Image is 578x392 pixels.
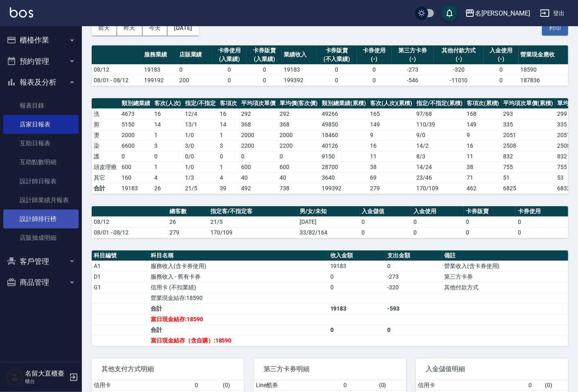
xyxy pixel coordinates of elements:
td: 97 / 68 [414,108,465,119]
button: 名[PERSON_NAME] [462,5,533,22]
th: 男/女/未知 [298,206,359,217]
td: 279 [167,227,208,238]
td: 0 [483,75,518,86]
td: 49266 [320,108,368,119]
td: 279 [368,183,415,194]
td: 14 [152,119,183,130]
td: 信用卡 [92,380,193,391]
button: 商品管理 [3,272,79,293]
td: 16 [218,108,239,119]
td: 0 [239,151,278,162]
div: (-) [394,55,432,63]
a: 設計師日報表 [3,172,79,191]
td: 23 / 46 [414,172,465,183]
td: 0 [120,151,152,162]
td: 洗 [92,108,120,119]
td: ( 0 ) [543,380,568,391]
th: 類別總業績 [120,98,152,109]
td: 187836 [519,75,568,86]
td: 0 [411,227,464,238]
th: 類別總業績(累積) [320,98,368,109]
td: 4 [218,172,239,183]
div: 卡券使用 [359,46,390,55]
td: 21/5 [208,216,298,227]
td: 170/109 [414,183,465,194]
td: 染 [92,140,120,151]
td: 0 [359,216,412,227]
td: 14 [218,119,239,130]
th: 客次(人次)(累積) [368,98,415,109]
table: a dense table [92,206,568,238]
td: 19183 [328,261,385,271]
td: 16 [368,140,415,151]
td: 492 [239,183,278,194]
td: 11 [465,151,501,162]
td: 8 / 3 [414,151,465,162]
img: Person [7,369,23,385]
button: 報表及分析 [3,72,79,93]
td: 26 [152,183,183,194]
td: 0 [357,64,392,75]
button: [DATE] [167,20,199,36]
a: 互助點數明細 [3,153,79,171]
td: 40126 [320,140,368,151]
th: 科目名稱 [149,250,328,261]
td: 其他付款方式 [442,282,568,293]
td: 39 [218,183,239,194]
th: 入金使用 [411,206,464,217]
td: 3 [152,140,183,151]
th: 指定/不指定 [183,98,218,109]
th: 客次(人次) [152,98,183,109]
td: 9 [368,130,415,140]
td: 信用卡 [416,380,526,391]
th: 店販業績 [177,45,212,65]
button: 櫃檯作業 [3,29,79,51]
td: 08/01 - 08/12 [92,227,167,238]
td: 19183 [120,183,152,194]
td: 38 [465,162,501,172]
td: 0 [278,151,320,162]
td: 368 [239,119,278,130]
td: 0 [385,324,442,335]
td: 40 [278,172,320,183]
td: 3640 [320,172,368,183]
td: 燙 [92,130,120,140]
td: 0 [177,64,212,75]
td: 1 [218,162,239,172]
td: 755 [501,162,555,172]
td: 0 [483,64,518,75]
td: 0 [247,64,282,75]
td: 2000 [239,130,278,140]
td: 26 [167,216,208,227]
td: A1 [92,261,149,271]
td: -273 [385,271,442,282]
td: 頭皮理療 [92,162,120,172]
td: 其它 [92,172,120,183]
td: 4 [152,172,183,183]
th: 平均項次單價(累積) [501,98,555,109]
td: 462 [465,183,501,194]
div: (不入業績) [319,55,355,63]
td: 160 [120,172,152,183]
td: 12 / 4 [183,108,218,119]
td: 200 [177,75,212,86]
td: 0 / 0 [183,151,218,162]
td: 護 [92,151,120,162]
td: 335 [501,119,555,130]
td: 600 [120,162,152,172]
td: 21/5 [183,183,218,194]
td: 292 [239,108,278,119]
td: -320 [434,64,483,75]
td: 16 [152,108,183,119]
td: 當日現金結存（含自購）:18590 [149,335,328,346]
th: 備註 [442,250,568,261]
td: 0 [193,380,221,391]
td: 293 [501,108,555,119]
div: 名[PERSON_NAME] [475,8,530,18]
th: 客項次(累積) [465,98,501,109]
td: 1 / 0 [183,162,218,172]
td: 11 [368,151,415,162]
td: 合計 [149,324,328,335]
span: 其他支付方式明細 [102,365,234,373]
th: 單均價(客次價) [278,98,320,109]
